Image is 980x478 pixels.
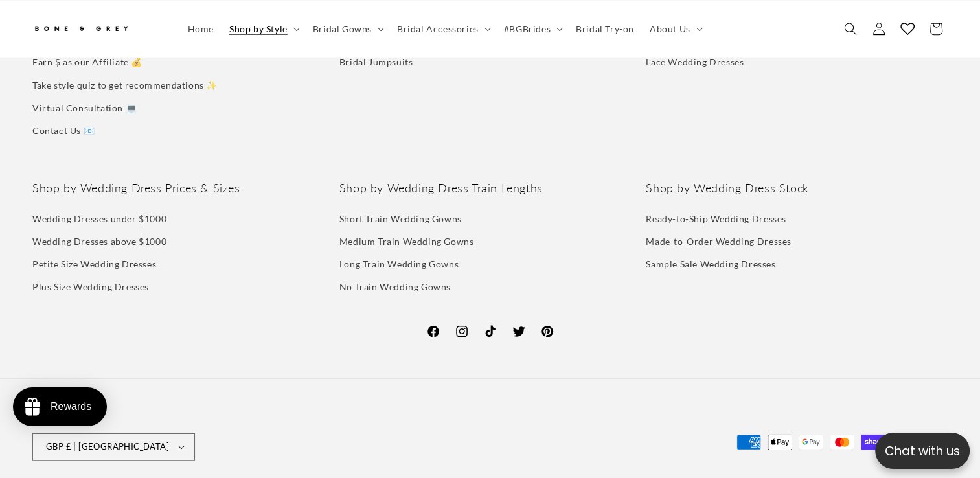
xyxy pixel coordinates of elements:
[32,275,149,298] a: Plus Size Wedding Dresses
[875,442,970,461] p: Chat with us
[504,23,551,34] span: #BGBrides
[51,401,91,413] div: Rewards
[339,230,474,253] a: Medium Train Wedding Gowns
[568,15,642,42] a: Bridal Try-on
[32,211,166,230] a: Wedding Dresses under $1000
[32,414,195,427] h2: Country/region
[313,23,372,34] span: Bridal Gowns
[32,433,195,461] button: GBP £ | [GEOGRAPHIC_DATA]
[875,433,970,469] button: Open chatbox
[836,14,865,43] summary: Search
[339,253,459,275] a: Long Train Wedding Gowns
[389,15,496,42] summary: Bridal Accessories
[32,119,95,142] a: Contact Us 📧
[339,275,451,298] a: No Train Wedding Gowns
[646,181,948,196] h2: Shop by Wedding Dress Stock
[397,23,479,34] span: Bridal Accessories
[32,230,166,253] a: Wedding Dresses above $1000
[32,253,156,275] a: Petite Size Wedding Dresses
[222,15,305,42] summary: Shop by Style
[646,211,786,230] a: Ready-to-Ship Wedding Dresses
[305,15,389,42] summary: Bridal Gowns
[32,97,137,119] a: Virtual Consultation 💻
[32,181,334,196] h2: Shop by Wedding Dress Prices & Sizes
[32,51,142,73] a: Earn $ as our Affiliate 💰
[646,253,775,275] a: Sample Sale Wedding Dresses
[496,15,568,42] summary: #BGBrides
[28,13,167,44] a: Bone and Grey Bridal
[32,74,218,97] a: Take style quiz to get recommendations ✨
[339,181,641,196] h2: Shop by Wedding Dress Train Lengths
[646,230,791,253] a: Made-to-Order Wedding Dresses
[339,211,462,230] a: Short Train Wedding Gowns
[32,18,130,40] img: Bone and Grey Bridal
[646,51,744,73] a: Lace Wedding Dresses
[188,23,214,34] span: Home
[229,23,288,34] span: Shop by Style
[46,440,169,453] span: GBP £ | [GEOGRAPHIC_DATA]
[650,23,690,34] span: About Us
[642,15,708,42] summary: About Us
[576,23,634,34] span: Bridal Try-on
[339,51,413,73] a: Bridal Jumpsuits
[180,15,222,42] a: Home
